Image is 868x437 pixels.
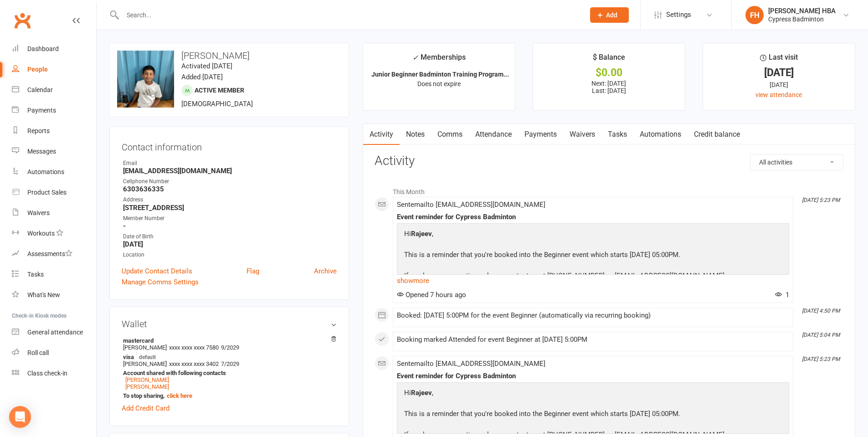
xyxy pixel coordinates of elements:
[606,11,617,19] span: Add
[122,352,337,401] li: [PERSON_NAME]
[402,249,729,262] p: This is a reminder that you're booked into the Beginner event which starts [DATE] 05:00PM.
[431,124,469,145] a: Comms
[590,7,629,23] button: Add
[27,107,56,114] div: Payments
[167,392,192,399] a: click here
[397,274,789,287] a: show more
[402,387,729,401] p: Hi ,
[397,291,466,299] span: Opened 7 hours ago
[375,154,843,168] h3: Activity
[12,100,96,121] a: Payments
[123,204,337,212] strong: [STREET_ADDRESS]
[125,376,169,383] a: [PERSON_NAME]
[27,370,67,377] div: Class check-in
[397,360,545,368] span: Sent email to [EMAIL_ADDRESS][DOMAIN_NAME]
[123,240,337,248] strong: [DATE]
[802,197,840,203] i: [DATE] 5:23 PM
[12,223,96,244] a: Workouts
[27,271,44,278] div: Tasks
[195,87,244,94] span: Active member
[371,71,509,78] strong: Junior Beginner Badminton Training Program...
[12,162,96,182] a: Automations
[397,312,789,319] div: Booked: [DATE] 5:00PM for the event Beginner (automatically via recurring booking)
[27,148,56,155] div: Messages
[122,336,337,352] li: [PERSON_NAME]
[12,363,96,384] a: Class kiosk mode
[169,360,219,367] span: xxxx xxxx xxxx 3402
[27,230,55,237] div: Workouts
[123,370,332,376] strong: Account shared with following contacts
[541,68,677,77] div: $0.00
[117,51,174,108] img: image1754346557.png
[563,124,601,145] a: Waivers
[27,349,49,356] div: Roll call
[27,209,50,216] div: Waivers
[768,15,836,23] div: Cypress Badminton
[711,68,847,77] div: [DATE]
[314,266,337,277] a: Archive
[27,45,59,52] div: Dashboard
[122,266,192,277] a: Update Contact Details
[633,124,688,145] a: Automations
[247,266,259,277] a: Flag
[12,39,96,59] a: Dashboard
[397,201,545,209] span: Sent email to [EMAIL_ADDRESS][DOMAIN_NAME]
[12,322,96,343] a: General attendance kiosk mode
[123,232,337,241] div: Date of Birth
[123,214,337,223] div: Member Number
[12,121,96,141] a: Reports
[12,203,96,223] a: Waivers
[412,51,466,68] div: Memberships
[411,389,432,397] strong: Rajeev
[593,51,625,68] div: $ Balance
[375,182,843,197] li: This Month
[27,250,72,257] div: Assessments
[745,6,764,24] div: FH
[123,337,332,344] strong: mastercard
[125,383,169,390] a: [PERSON_NAME]
[27,329,83,336] div: General attendance
[711,80,847,90] div: [DATE]
[123,177,337,186] div: Cellphone Number
[27,66,48,73] div: People
[181,100,253,108] span: [DEMOGRAPHIC_DATA]
[123,392,332,399] strong: To stop sharing,
[9,406,31,428] div: Open Intercom Messenger
[123,195,337,204] div: Address
[12,264,96,285] a: Tasks
[122,277,199,288] a: Manage Comms Settings
[518,124,563,145] a: Payments
[417,80,461,87] span: Does not expire
[775,291,789,299] span: 1
[27,189,67,196] div: Product Sales
[760,51,798,68] div: Last visit
[12,141,96,162] a: Messages
[122,139,337,152] h3: Contact information
[12,80,96,100] a: Calendar
[123,159,337,168] div: Email
[123,251,337,259] div: Location
[11,9,34,32] a: Clubworx
[688,124,746,145] a: Credit balance
[402,408,729,422] p: This is a reminder that you're booked into the Beginner event which starts [DATE] 05:00PM.
[181,73,223,81] time: Added [DATE]
[802,308,840,314] i: [DATE] 4:50 PM
[469,124,518,145] a: Attendance
[412,53,418,62] i: ✓
[136,353,159,360] span: default
[169,344,219,351] span: xxxx xxxx xxxx 7580
[755,91,802,98] a: view attendance
[397,336,789,344] div: Booking marked Attended for event Beginner at [DATE] 5:00PM
[12,244,96,264] a: Assessments
[120,9,578,21] input: Search...
[397,213,789,221] div: Event reminder for Cypress Badminton
[363,124,400,145] a: Activity
[27,168,64,175] div: Automations
[27,127,50,134] div: Reports
[12,59,96,80] a: People
[397,372,789,380] div: Event reminder for Cypress Badminton
[601,124,633,145] a: Tasks
[12,182,96,203] a: Product Sales
[221,360,239,367] span: 7/2029
[402,228,729,242] p: Hi ,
